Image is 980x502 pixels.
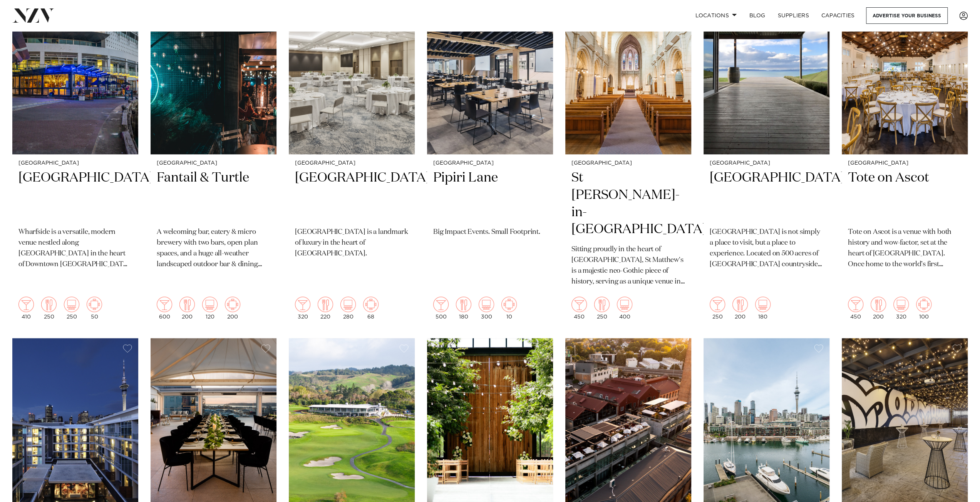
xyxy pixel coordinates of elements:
[18,297,34,320] div: 410
[157,297,172,312] img: cocktail.png
[755,297,771,320] div: 180
[18,297,34,312] img: cocktail.png
[710,160,823,166] small: [GEOGRAPHIC_DATA]
[87,297,102,320] div: 50
[12,8,54,22] img: nzv-logo.png
[571,244,685,287] p: Sitting proudly in the heart of [GEOGRAPHIC_DATA], St Matthew's is a majestic neo-Gothic piece of...
[363,297,379,312] img: meeting.png
[710,297,725,312] img: cocktail.png
[179,297,195,320] div: 200
[41,297,57,312] img: dining.png
[594,297,610,312] img: dining.png
[871,297,886,320] div: 200
[815,7,861,24] a: Capacities
[501,297,517,320] div: 10
[571,297,587,320] div: 450
[456,297,471,312] img: dining.png
[295,227,409,259] p: [GEOGRAPHIC_DATA] is a landmark of luxury in the heart of [GEOGRAPHIC_DATA].
[848,169,962,221] h2: Tote on Ascot
[617,297,632,320] div: 400
[202,297,218,320] div: 120
[456,297,471,320] div: 180
[363,297,379,320] div: 68
[732,297,748,312] img: dining.png
[848,297,863,320] div: 450
[848,160,962,166] small: [GEOGRAPHIC_DATA]
[157,227,270,270] p: A welcoming bar, eatery & micro brewery with two bars, open plan spaces, and a huge all-weather l...
[18,227,132,270] p: Wharfside is a versatile, modern venue nestled along [GEOGRAPHIC_DATA] in the heart of Downtown [...
[710,227,823,270] p: [GEOGRAPHIC_DATA] is not simply a place to visit, but a place to experience. Located on 500 acres...
[225,297,240,320] div: 200
[916,297,931,312] img: meeting.png
[916,297,931,320] div: 100
[340,297,356,320] div: 280
[433,227,547,238] p: Big Impact Events. Small Footprint.
[433,297,449,312] img: cocktail.png
[157,169,270,221] h2: Fantail & Turtle
[771,7,815,24] a: SUPPLIERS
[41,297,57,320] div: 250
[479,297,494,320] div: 300
[710,169,823,221] h2: [GEOGRAPHIC_DATA]
[479,297,494,312] img: theatre.png
[871,297,886,312] img: dining.png
[225,297,240,312] img: meeting.png
[157,160,270,166] small: [GEOGRAPHIC_DATA]
[732,297,748,320] div: 200
[295,297,310,320] div: 320
[202,297,218,312] img: theatre.png
[571,297,587,312] img: cocktail.png
[64,297,79,312] img: theatre.png
[710,297,725,320] div: 250
[755,297,771,312] img: theatre.png
[433,160,547,166] small: [GEOGRAPHIC_DATA]
[501,297,517,312] img: meeting.png
[433,169,547,221] h2: Pipiri Lane
[594,297,610,320] div: 250
[295,297,310,312] img: cocktail.png
[571,169,685,238] h2: St [PERSON_NAME]-in-[GEOGRAPHIC_DATA]
[571,160,685,166] small: [GEOGRAPHIC_DATA]
[318,297,333,320] div: 220
[893,297,909,320] div: 320
[318,297,333,312] img: dining.png
[157,297,172,320] div: 600
[295,169,409,221] h2: [GEOGRAPHIC_DATA]
[179,297,195,312] img: dining.png
[340,297,356,312] img: theatre.png
[848,227,962,270] p: Tote on Ascot is a venue with both history and wow-factor, set at the heart of [GEOGRAPHIC_DATA]....
[295,160,409,166] small: [GEOGRAPHIC_DATA]
[689,7,743,24] a: Locations
[848,297,863,312] img: cocktail.png
[18,169,132,221] h2: [GEOGRAPHIC_DATA]
[433,297,449,320] div: 500
[866,7,948,24] a: Advertise your business
[18,160,132,166] small: [GEOGRAPHIC_DATA]
[617,297,632,312] img: theatre.png
[743,7,771,24] a: BLOG
[64,297,79,320] div: 250
[893,297,909,312] img: theatre.png
[87,297,102,312] img: meeting.png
